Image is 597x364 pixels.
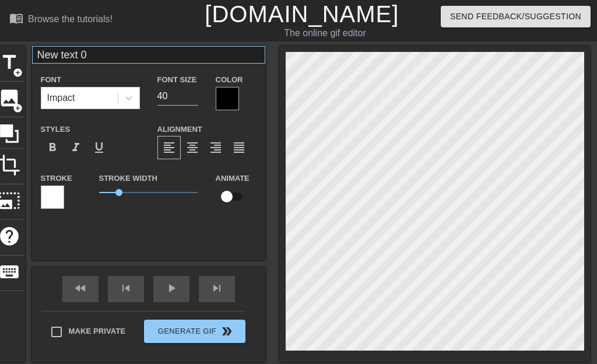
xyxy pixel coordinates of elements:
span: Make Private [69,325,126,337]
button: Send Feedback/Suggestion [441,6,591,27]
span: format_align_justify [232,141,246,155]
span: format_underline [92,141,106,155]
label: Stroke Width [99,173,157,184]
span: fast_rewind [73,281,87,295]
span: format_align_right [209,141,223,155]
span: add_circle [13,68,23,78]
span: add_circle [13,103,23,113]
label: Font [41,74,61,86]
div: Browse the tutorials! [28,14,113,24]
span: double_arrow [220,324,234,338]
label: Font Size [157,74,197,86]
span: Generate Gif [149,324,240,338]
a: [DOMAIN_NAME] [205,1,399,27]
label: Alignment [157,124,202,135]
a: Browse the tutorials! [9,11,113,29]
span: format_align_left [162,141,176,155]
label: Styles [41,124,71,135]
label: Stroke [41,173,72,184]
div: Impact [47,91,75,105]
span: menu_book [9,11,23,25]
div: The online gif editor [205,26,445,40]
label: Animate [216,173,250,184]
button: Generate Gif [144,320,245,343]
span: format_bold [45,141,59,155]
span: format_align_center [185,141,199,155]
span: Send Feedback/Suggestion [450,9,581,24]
span: skip_next [210,281,224,295]
label: Color [216,74,243,86]
span: skip_previous [119,281,133,295]
span: play_arrow [164,281,178,295]
span: format_italic [69,141,83,155]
